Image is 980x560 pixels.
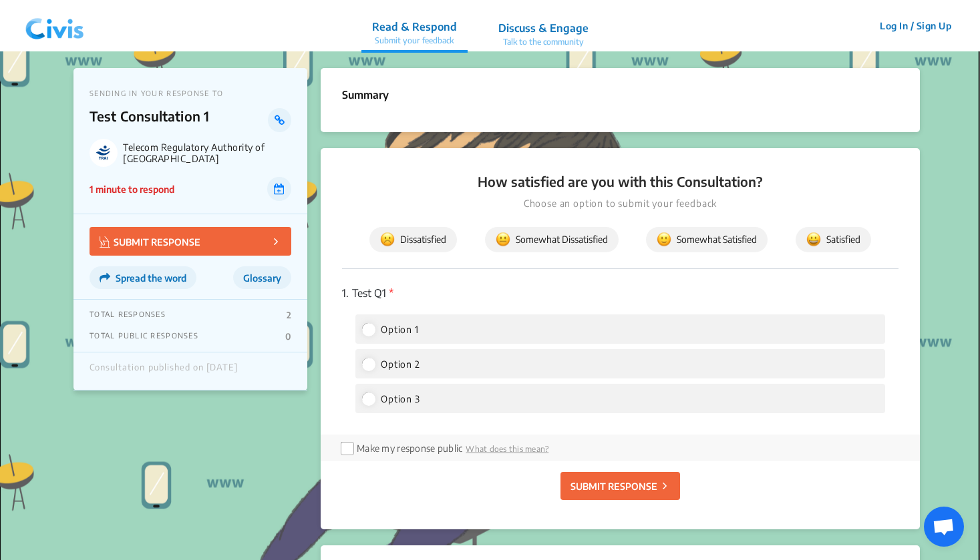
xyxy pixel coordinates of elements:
[570,479,657,493] p: SUBMIT RESPONSE
[90,139,118,167] img: Telecom Regulatory Authority of India logo
[90,310,166,320] p: TOTAL RESPONSES
[342,285,899,301] p: Test Q1
[924,507,964,547] div: Open chat
[498,20,589,36] p: Discuss & Engage
[342,87,389,103] p: Summary
[90,108,268,132] p: Test Consultation 1
[233,266,291,289] button: Glossary
[342,196,899,211] p: Choose an option to submit your feedback
[657,232,757,247] span: Somewhat Satisfied
[362,323,374,335] input: Option 1
[657,232,671,247] img: somewhat_satisfied.svg
[380,232,395,247] img: dissatisfied.svg
[243,272,281,284] span: Glossary
[90,89,291,97] p: SENDING IN YOUR RESPONSE TO
[90,331,198,342] p: TOTAL PUBLIC RESPONSES
[466,444,548,454] span: What does this mean?
[342,286,349,300] span: 1.
[20,6,90,46] img: navlogo.png
[372,35,457,47] p: Submit your feedback
[100,236,110,248] img: Vector.jpg
[806,232,860,247] span: Satisfied
[485,227,619,252] button: Somewhat Dissatisfied
[100,234,200,249] p: SUBMIT RESPONSE
[357,443,462,454] label: Make my response public
[90,182,174,196] p: 1 minute to respond
[369,227,457,252] button: Dissatisfied
[496,232,608,247] span: Somewhat Dissatisfied
[342,172,899,191] p: How satisfied are you with this Consultation?
[560,472,680,500] button: SUBMIT RESPONSE
[380,232,446,247] span: Dissatisfied
[806,232,821,247] img: satisfied.svg
[796,227,871,252] button: Satisfied
[496,232,510,247] img: somewhat_dissatisfied.svg
[498,36,589,48] p: Talk to the community
[381,358,420,370] span: Option 2
[90,227,291,256] button: SUBMIT RESPONSE
[123,142,291,164] p: Telecom Regulatory Authority of [GEOGRAPHIC_DATA]
[381,324,419,335] span: Option 1
[362,358,374,370] input: Option 2
[116,272,186,284] span: Spread the word
[372,19,457,35] p: Read & Respond
[381,393,420,404] span: Option 3
[362,392,374,404] input: Option 3
[90,266,196,289] button: Spread the word
[646,227,768,252] button: Somewhat Satisfied
[871,15,960,36] button: Log In / Sign Up
[285,331,291,342] p: 0
[90,362,238,380] div: Consultation published on [DATE]
[287,310,291,320] p: 2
